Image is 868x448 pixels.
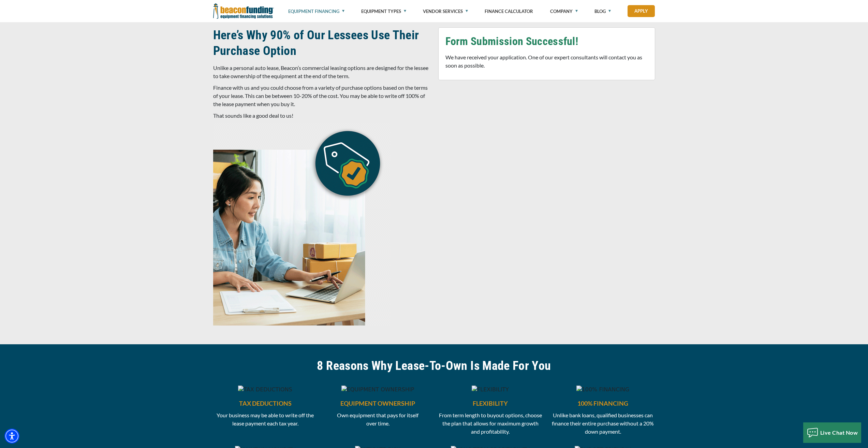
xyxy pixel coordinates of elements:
[238,386,292,394] img: TAX DEDUCTIONS
[213,112,430,120] p: That sounds like a good deal to us!
[341,386,414,394] img: EQUIPMENT OWNERSHIP
[213,64,430,80] p: Unlike a personal auto lease, Beacon’s commercial leasing options are designed for the lessee to ...
[213,27,430,59] h2: Here’s Why 90% of Our Lessees Use Their Purchase Option
[213,399,318,408] h6: TAX DEDUCTIONS
[213,123,391,326] img: Unlike a personal auto lease, Beacon’s commercial leasing options are designed for the lessee to ...
[576,386,630,394] img: 100% FINANCING
[445,53,648,70] p: We have received your application. One of our expert consultants will contact you as soon as poss...
[217,412,314,427] span: Your business may be able to write off the lease payment each tax year.
[439,412,542,435] span: From term length to buyout options, choose the plan that allows for maximum growth and profitabil...
[628,5,655,17] a: Apply
[552,412,654,435] span: Unlike bank loans, qualified businesses can finance their entire purchase without a 20% down paym...
[438,399,543,408] h6: FLEXIBILITY
[326,399,430,408] h6: EQUIPMENT OWNERSHIP
[551,399,655,408] h6: 100% FINANCING
[445,34,648,48] h3: Form Submission Successful!
[472,386,509,394] img: FLEXIBILITY
[213,84,430,108] p: Finance with us and you could choose from a variety of purchase options based on the terms of you...
[820,429,858,436] span: Live Chat Now
[337,412,418,427] span: Own equipment that pays for itself over time.
[213,358,655,374] h2: 8 Reasons Why Lease-To-Own Is Made For You
[803,422,862,443] button: Live Chat Now
[4,429,19,444] div: Accessibility Menu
